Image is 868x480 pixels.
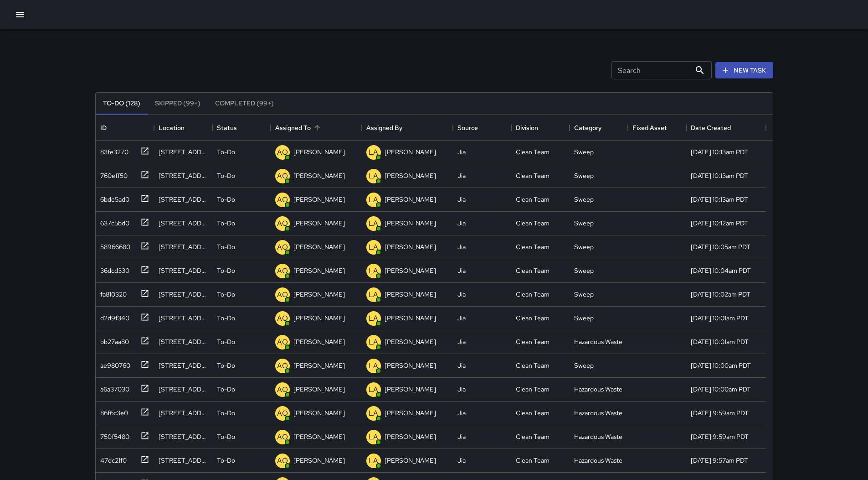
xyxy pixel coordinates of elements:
div: 231 Franklin Street [159,456,208,465]
div: Jia [457,242,466,251]
p: [PERSON_NAME] [385,408,436,417]
div: Category [574,115,601,141]
div: 86f6c3e0 [97,405,128,417]
div: 333 Franklin Street [159,171,208,180]
div: 333 Franklin Street [159,147,208,157]
p: [PERSON_NAME] [293,432,345,441]
div: Sweep [574,313,594,323]
button: Sort [311,121,324,134]
p: LA [369,360,378,371]
div: Location [154,115,212,141]
div: 9/10/2025, 10:00am PDT [691,385,751,394]
div: Jia [457,408,466,417]
div: 6bde5ad0 [97,191,129,204]
p: To-Do [217,219,235,228]
p: AO [277,171,288,182]
div: Assigned To [271,115,362,141]
div: Fixed Asset [632,115,667,141]
div: bb27aa80 [97,334,129,346]
div: Sweep [574,147,594,157]
div: Clean Team [516,385,550,394]
p: [PERSON_NAME] [385,219,436,228]
div: ID [100,115,107,141]
p: To-Do [217,313,235,323]
div: Division [516,115,538,141]
p: To-Do [217,337,235,346]
div: 9/10/2025, 10:00am PDT [691,361,751,370]
div: 637c5bd0 [97,215,129,228]
div: Clean Team [516,266,550,275]
p: AO [277,147,288,158]
div: Clean Team [516,195,550,204]
div: 301 Hayes Street [159,408,208,417]
div: Jia [457,456,466,465]
p: To-Do [217,195,235,204]
p: [PERSON_NAME] [385,361,436,370]
div: Jia [457,313,466,323]
p: To-Do [217,266,235,275]
p: LA [369,455,378,466]
p: [PERSON_NAME] [293,408,345,417]
div: 301 Hayes Street [159,432,208,441]
div: 9/10/2025, 10:01am PDT [691,337,749,346]
div: 409 Gough Street [159,266,208,275]
div: Jia [457,290,466,299]
p: AO [277,455,288,466]
div: Division [511,115,570,141]
p: LA [369,432,378,443]
div: Clean Team [516,408,550,417]
p: AO [277,337,288,348]
p: [PERSON_NAME] [385,385,436,394]
p: To-Do [217,171,235,180]
div: 395 Hayes Street [159,290,208,299]
p: [PERSON_NAME] [293,313,345,323]
div: 750f5480 [97,428,129,441]
p: [PERSON_NAME] [385,456,436,465]
button: To-Do (128) [96,93,148,115]
button: Completed (99+) [208,93,281,115]
div: Jia [457,337,466,346]
div: Hazardous Waste [574,408,622,417]
div: Clean Team [516,242,550,251]
div: fa810320 [97,286,127,299]
p: [PERSON_NAME] [385,337,436,346]
p: [PERSON_NAME] [385,290,436,299]
p: AO [277,313,288,324]
div: Jia [457,385,466,394]
div: a6a37030 [97,381,129,394]
div: Sweep [574,195,594,204]
div: 9/10/2025, 10:13am PDT [691,171,748,180]
p: [PERSON_NAME] [385,171,436,180]
p: AO [277,242,288,253]
div: 325 Franklin Street [159,219,208,228]
p: [PERSON_NAME] [385,313,436,323]
p: [PERSON_NAME] [293,171,345,180]
p: [PERSON_NAME] [293,361,345,370]
div: Jia [457,266,466,275]
div: Sweep [574,290,594,299]
div: Clean Team [516,313,550,323]
div: 9/10/2025, 10:13am PDT [691,147,748,157]
div: 9/10/2025, 9:57am PDT [691,456,748,465]
div: Jia [457,147,466,157]
p: LA [369,171,378,182]
div: 58966680 [97,239,130,251]
div: Clean Team [516,456,550,465]
p: [PERSON_NAME] [293,195,345,204]
p: AO [277,360,288,371]
p: [PERSON_NAME] [293,456,345,465]
div: 47dc21f0 [97,452,127,465]
div: Sweep [574,361,594,370]
p: LA [369,266,378,277]
p: LA [369,289,378,300]
div: Hazardous Waste [574,385,622,394]
p: [PERSON_NAME] [293,242,345,251]
div: Clean Team [516,147,550,157]
div: d2d9f340 [97,310,129,323]
p: [PERSON_NAME] [293,337,345,346]
p: AO [277,408,288,419]
p: LA [369,313,378,324]
div: 361 Hayes Street [159,337,208,346]
button: Skipped (99+) [148,93,208,115]
div: Jia [457,219,466,228]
